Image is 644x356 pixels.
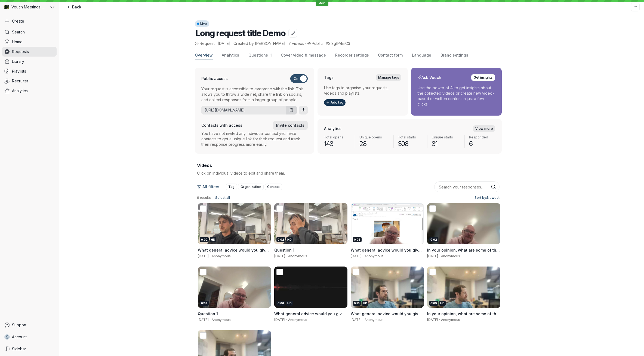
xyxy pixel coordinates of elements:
[324,85,401,96] p: Use tags to organise your requests, videos and playlists.
[438,318,441,322] span: ·
[469,140,495,148] span: 6
[12,322,26,328] span: Support
[324,99,346,106] button: Add tag
[198,247,271,253] h3: ‍What general advice would you give to new hires?
[285,254,288,258] span: ·
[365,254,384,258] span: Anonymous
[12,69,26,74] span: Playlists
[230,41,233,46] span: ·
[324,140,350,148] span: 143
[212,254,231,258] span: Anonymous
[288,41,304,46] span: 7 videos
[12,334,27,340] span: Account
[248,53,268,57] span: Questions
[2,76,57,86] a: Recruiter
[276,301,285,306] div: 0:06
[351,318,362,322] span: [DATE]
[429,301,438,306] div: 0:09
[351,311,422,321] span: ‍What general advice would you give to new hires?
[324,126,341,131] h2: Analytics
[472,194,500,201] button: Sort by:Newest
[285,318,288,322] span: ·
[378,75,399,80] span: Manage tags
[441,318,460,322] span: Anonymous
[195,52,213,58] span: Overview
[213,194,232,201] button: Select all
[200,301,209,306] div: 0:02
[323,41,326,46] span: ·
[378,52,403,58] span: Contact form
[441,254,460,258] span: Anonymous
[2,47,57,57] a: Requests
[471,74,495,81] button: Get insights
[276,237,285,242] div: 0:02
[2,37,57,47] a: Home
[12,49,29,54] span: Requests
[209,318,212,322] span: ·
[351,311,424,317] h3: ‍What general advice would you give to new hires?
[335,52,369,58] span: Recorder settings
[6,334,9,340] span: S
[362,318,365,322] span: ·
[2,86,57,96] a: Analytics
[12,346,26,352] span: Sidebar
[353,301,361,306] div: 0:10
[202,184,219,190] span: All filters
[288,254,307,258] span: Anonymous
[197,171,345,176] p: Click on individual videos to edit and share them.
[197,162,500,168] h2: Videos
[201,123,242,128] h3: Contacts with access
[274,318,285,322] span: [DATE]
[434,181,500,192] input: Search your responses...
[200,20,207,27] span: Live
[198,311,218,316] span: Question 1
[351,254,362,258] span: [DATE]
[226,184,237,190] button: Tag
[2,320,57,330] a: Support
[2,332,57,342] a: SAccount
[215,195,230,200] span: Select all
[299,106,308,114] button: Share
[326,41,350,46] span: #SI3gfP4mC3
[418,85,495,107] p: Use the power of AI to get insights about the collected videos or create new video-based or writt...
[285,41,288,46] span: ·
[432,135,460,140] span: Unique starts
[201,107,284,113] a: [URL][DOMAIN_NAME]
[351,247,424,253] h3: ‍What general advice would you give to new hires?
[198,248,269,258] span: ‍What general advice would you give to new hires?
[12,29,25,35] span: Search
[353,237,362,242] div: 0:03
[427,247,500,253] h3: In your opinion, what are some of the key benefits of fostering a diverse and inclusive work envi...
[2,2,49,12] div: Vouch Meetings Demo
[427,318,438,322] span: [DATE]
[63,3,85,11] a: Back
[274,248,294,252] span: Question 1
[273,121,308,130] button: Invite contacts
[475,126,493,131] span: View more
[222,52,239,58] span: Analytics
[359,135,389,140] span: Unique opens
[294,74,298,83] span: On
[241,184,261,190] span: Organization
[2,344,57,354] a: Sidebar
[418,75,441,80] h2: Ask Vouch
[351,248,422,258] span: ‍What general advice would you give to new hires?
[274,311,347,317] h3: ‍What general advice would you give to new hires?
[198,318,209,322] span: [DATE]
[438,254,441,258] span: ·
[304,41,307,46] span: ·
[2,66,57,76] a: Playlists
[281,52,326,58] span: Cover video & message
[265,184,282,190] button: Contact
[362,301,368,306] div: HD
[196,28,286,38] span: Long request title Demo
[11,4,46,10] span: Vouch Meetings Demo
[376,74,401,81] a: Manage tags
[491,184,496,190] button: Search
[324,75,334,80] h2: Tags
[2,16,57,26] button: Create
[12,39,23,45] span: Home
[233,41,285,46] span: Created by [PERSON_NAME]
[274,254,285,258] span: [DATE]
[427,254,438,258] span: [DATE]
